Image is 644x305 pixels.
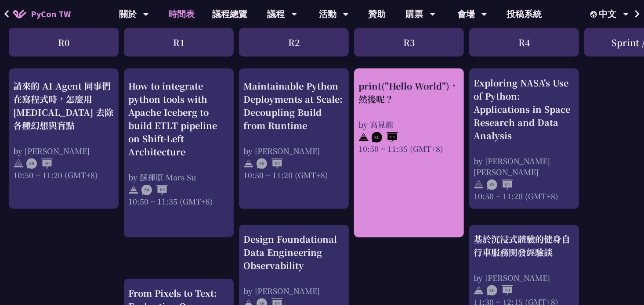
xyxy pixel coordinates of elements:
[358,143,459,154] div: 10:50 ~ 11:35 (GMT+8)
[469,28,579,57] div: R4
[257,158,283,169] img: ENEN.5a408d1.svg
[243,233,344,272] div: Design Foundational Data Engineering Observability
[358,79,459,105] div: print("Hello World")，然後呢？
[474,285,484,296] img: svg+xml;base64,PHN2ZyB4bWxucz0iaHR0cDovL3d3dy53My5vcmcvMjAwMC9zdmciIHdpZHRoPSIyNCIgaGVpZ2h0PSIyNC...
[239,28,349,57] div: R2
[124,28,234,57] div: R1
[141,185,168,195] img: ZHEN.371966e.svg
[13,79,114,132] div: 請來的 AI Agent 同事們在寫程式時，怎麼用 [MEDICAL_DATA] 去除各種幻想與盲點
[9,28,119,57] div: R0
[474,233,575,259] div: 基於沉浸式體驗的健身自行車服務開發經驗談
[474,155,575,177] div: by [PERSON_NAME] [PERSON_NAME]
[243,76,344,201] a: Maintainable Python Deployments at Scale: Decoupling Build from Runtime by [PERSON_NAME] 10:50 ~ ...
[243,169,344,180] div: 10:50 ~ 11:20 (GMT+8)
[354,28,464,57] div: R3
[474,76,575,201] a: Exploring NASA's Use of Python: Applications in Space Research and Data Analysis by [PERSON_NAME]...
[474,179,484,190] img: svg+xml;base64,PHN2ZyB4bWxucz0iaHR0cDovL3d3dy53My5vcmcvMjAwMC9zdmciIHdpZHRoPSIyNCIgaGVpZ2h0PSIyNC...
[128,76,229,230] a: How to integrate python tools with Apache Iceberg to build ETLT pipeline on Shift-Left Architectu...
[358,76,459,230] a: print("Hello World")，然後呢？ by 高見龍 10:50 ~ 11:35 (GMT+8)
[31,7,71,21] span: PyCon TW
[243,79,344,132] div: Maintainable Python Deployments at Scale: Decoupling Build from Runtime
[487,179,513,190] img: ENEN.5a408d1.svg
[13,158,24,169] img: svg+xml;base64,PHN2ZyB4bWxucz0iaHR0cDovL3d3dy53My5vcmcvMjAwMC9zdmciIHdpZHRoPSIyNCIgaGVpZ2h0PSIyNC...
[243,145,344,156] div: by [PERSON_NAME]
[13,76,114,201] a: 請來的 AI Agent 同事們在寫程式時，怎麼用 [MEDICAL_DATA] 去除各種幻想與盲點 by [PERSON_NAME] 10:50 ~ 11:20 (GMT+8)
[358,132,369,143] img: svg+xml;base64,PHN2ZyB4bWxucz0iaHR0cDovL3d3dy53My5vcmcvMjAwMC9zdmciIHdpZHRoPSIyNCIgaGVpZ2h0PSIyNC...
[487,285,513,296] img: ZHZH.38617ef.svg
[128,171,229,182] div: by 蘇揮原 Mars Su
[4,3,80,25] a: PyCon TW
[243,285,344,296] div: by [PERSON_NAME]
[26,158,53,169] img: ZHZH.38617ef.svg
[13,169,114,180] div: 10:50 ~ 11:20 (GMT+8)
[128,195,229,206] div: 10:50 ~ 11:35 (GMT+8)
[243,158,254,169] img: svg+xml;base64,PHN2ZyB4bWxucz0iaHR0cDovL3d3dy53My5vcmcvMjAwMC9zdmciIHdpZHRoPSIyNCIgaGVpZ2h0PSIyNC...
[358,118,459,129] div: by 高見龍
[128,79,229,158] div: How to integrate python tools with Apache Iceberg to build ETLT pipeline on Shift-Left Architecture
[128,185,139,195] img: svg+xml;base64,PHN2ZyB4bWxucz0iaHR0cDovL3d3dy53My5vcmcvMjAwMC9zdmciIHdpZHRoPSIyNCIgaGVpZ2h0PSIyNC...
[474,272,575,283] div: by [PERSON_NAME]
[13,10,26,18] img: Home icon of PyCon TW 2025
[474,190,575,201] div: 10:50 ~ 11:20 (GMT+8)
[590,11,599,18] img: Locale Icon
[13,145,114,156] div: by [PERSON_NAME]
[474,76,575,142] div: Exploring NASA's Use of Python: Applications in Space Research and Data Analysis
[372,132,398,143] img: ZHEN.371966e.svg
